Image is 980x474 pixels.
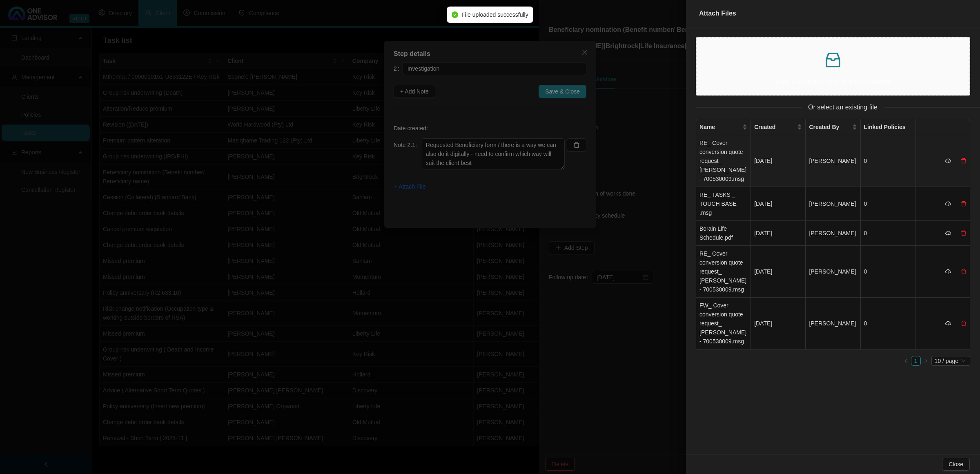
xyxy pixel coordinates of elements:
[861,187,915,221] td: 0
[861,135,915,187] td: 0
[751,298,806,349] td: [DATE]
[921,356,931,366] li: Next Page
[935,356,967,365] span: 10 / page
[945,230,951,236] span: cloud-download
[861,221,915,246] td: 0
[802,102,884,112] span: Or select an existing file
[751,119,806,135] th: Created
[751,135,806,187] td: [DATE]
[823,50,843,70] span: inbox
[452,11,458,18] span: check-circle
[696,187,751,221] td: RE_ TASKS _ TOUCH BASE .msg
[861,298,915,349] td: 0
[961,230,967,236] span: delete
[699,122,741,131] span: Name
[699,10,736,17] span: Attach Files
[806,119,860,135] th: Created By
[809,158,856,164] span: [PERSON_NAME]
[809,320,856,327] span: [PERSON_NAME]
[754,122,795,131] span: Created
[901,356,911,366] button: left
[751,221,806,246] td: [DATE]
[751,187,806,221] td: [DATE]
[703,76,963,87] p: Drag & drop files here or click to upload
[945,201,951,207] span: cloud-download
[961,269,967,274] span: delete
[961,201,967,207] span: delete
[931,356,970,366] div: Page Size
[696,119,751,135] th: Name
[809,268,856,275] span: [PERSON_NAME]
[942,458,970,471] button: Close
[945,320,951,326] span: cloud-download
[911,356,920,365] a: 1
[696,135,751,187] td: RE_ Cover conversion quote request_ [PERSON_NAME] - 700530009.msg
[923,358,928,363] span: right
[809,230,856,236] span: [PERSON_NAME]
[809,200,856,207] span: [PERSON_NAME]
[949,460,963,469] span: Close
[911,356,921,366] li: 1
[961,158,967,164] span: delete
[945,269,951,274] span: cloud-download
[696,298,751,349] td: FW_ Cover conversion quote request_ [PERSON_NAME] - 700530009.msg
[961,320,967,326] span: delete
[921,356,931,366] button: right
[809,122,850,131] span: Created By
[697,38,969,95] span: inboxDrag & drop files here or click to upload
[861,246,915,298] td: 0
[751,246,806,298] td: [DATE]
[696,246,751,298] td: RE_ Cover conversion quote request_ [PERSON_NAME] - 700530009.msg
[901,356,911,366] li: Previous Page
[461,10,528,19] span: File uploaded successfully
[861,119,915,135] th: Linked Policies
[904,358,909,363] span: left
[696,221,751,246] td: Borain Life Schedule.pdf
[945,158,951,164] span: cloud-download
